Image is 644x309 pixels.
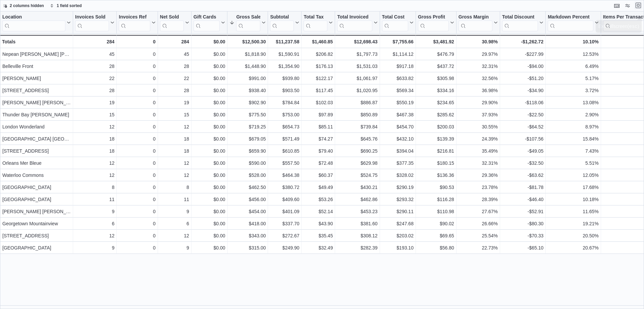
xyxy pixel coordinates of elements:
div: $1,114.12 [382,50,414,58]
span: 2 columns hidden [10,3,44,8]
div: $49.49 [304,183,333,191]
div: $938.40 [230,86,266,94]
div: 0 [119,123,155,131]
div: 9 [160,207,189,216]
div: Total Tax [304,14,327,21]
div: 19.21% [548,220,598,228]
div: $1,354.90 [270,62,299,70]
div: Orleans Mer Bleue [2,159,71,167]
div: 3.72% [548,86,598,94]
div: $453.23 [337,207,377,216]
div: 18 [160,147,189,155]
button: Total Invoiced [337,14,377,31]
div: $43.90 [304,220,333,228]
div: 8 [75,183,114,191]
div: Net Sold [160,14,184,31]
span: 1 field sorted [57,3,82,8]
button: Invoices Sold [75,14,114,31]
div: $569.34 [382,86,414,94]
div: $0.00 [194,183,225,191]
div: Markdown Percent [548,14,593,21]
div: 23.78% [459,183,498,191]
div: $0.00 [194,171,225,179]
button: 2 columns hidden [0,2,47,10]
div: 12 [75,232,114,240]
div: $775.50 [230,111,266,119]
div: $528.00 [230,171,266,179]
div: 12 [75,123,114,131]
div: -$227.99 [502,50,543,58]
div: Georgetown Mountainview [2,220,71,228]
div: $0.00 [194,62,225,70]
div: Gross Profit [418,14,449,21]
div: -$63.62 [502,171,543,179]
div: -$107.56 [502,135,543,143]
button: Keyboard shortcuts [613,2,621,10]
div: 0 [119,220,155,228]
div: 28 [75,86,114,94]
button: Invoices Ref [119,14,155,31]
button: Total Discount [502,14,543,31]
div: 32.31% [459,159,498,167]
div: $917.18 [382,62,414,70]
div: $72.48 [304,159,333,167]
div: $524.75 [337,171,377,179]
div: $116.28 [418,195,454,203]
button: Subtotal [270,14,299,31]
div: 6.49% [548,62,598,70]
div: $902.90 [230,99,266,107]
div: 18 [75,135,114,143]
div: $285.62 [418,111,454,119]
div: Gross Margin [459,14,492,31]
div: 11 [160,195,189,203]
div: -$94.00 [502,62,543,70]
div: [STREET_ADDRESS] [2,86,71,94]
div: $234.65 [418,99,454,107]
div: 15 [160,111,189,119]
div: $216.81 [418,147,454,155]
div: 19 [160,99,189,107]
div: 37.93% [459,111,498,119]
div: $110.98 [418,207,454,216]
div: $1,448.90 [230,62,266,70]
div: -$51.20 [502,74,543,82]
div: 15.84% [548,135,598,143]
div: $633.82 [382,74,414,82]
div: $550.19 [382,99,414,107]
div: 29.36% [459,171,498,179]
div: $0.00 [194,220,225,228]
div: Total Tax [304,14,327,31]
div: Belleville Front [2,62,71,70]
div: 0 [119,195,155,203]
div: [PERSON_NAME] [PERSON_NAME] [2,207,71,216]
div: $0.00 [194,207,225,216]
div: $784.84 [270,99,299,107]
div: Invoices Sold [75,14,109,21]
div: $176.13 [304,62,333,70]
div: $290.11 [382,207,414,216]
div: $886.87 [337,99,377,107]
div: $571.49 [270,135,299,143]
div: 0 [119,207,155,216]
div: $0.00 [194,86,225,94]
div: $430.21 [337,183,377,191]
div: 284 [75,38,114,46]
div: 8.97% [548,123,598,131]
div: $377.35 [382,159,414,167]
div: 0 [119,86,155,94]
div: Thunder Bay [PERSON_NAME] [2,111,71,119]
div: 12 [160,123,189,131]
button: 1 field sorted [47,2,85,10]
div: $590.00 [230,159,266,167]
div: $476.79 [418,50,454,58]
div: 35.49% [459,147,498,155]
div: $654.73 [270,123,299,131]
div: 12.05% [548,171,598,179]
div: $380.72 [270,183,299,191]
div: $409.60 [270,195,299,203]
div: -$22.50 [502,111,543,119]
div: $52.14 [304,207,333,216]
div: Gross Sales [236,14,260,31]
div: 6 [75,220,114,228]
div: 27.67% [459,207,498,216]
